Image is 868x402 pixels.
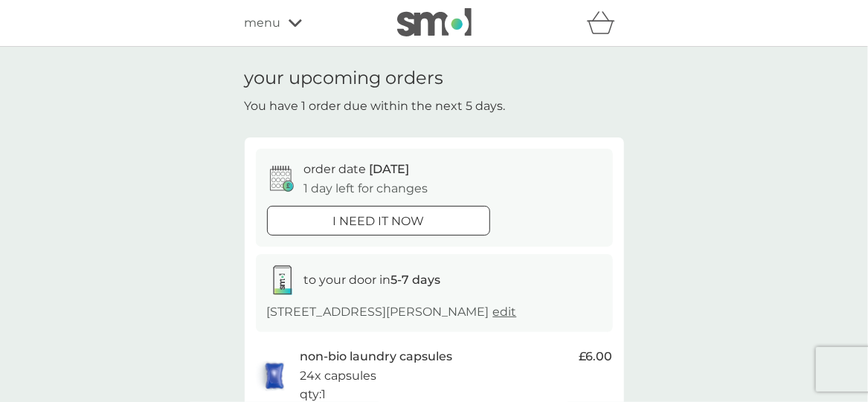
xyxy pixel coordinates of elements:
p: 1 day left for changes [304,179,428,198]
span: [DATE] [370,162,410,176]
span: to your door in [304,273,441,287]
h1: your upcoming orders [245,68,444,89]
strong: 5-7 days [391,273,441,287]
button: i need it now [267,206,490,236]
p: i need it now [332,212,424,231]
span: menu [245,13,281,33]
p: non-bio laundry capsules [300,347,453,366]
p: [STREET_ADDRESS][PERSON_NAME] [267,302,517,322]
img: smol [397,8,472,36]
p: You have 1 order due within the next 5 days. [245,97,506,116]
a: edit [493,305,517,319]
div: basket [587,8,624,38]
p: 24x capsules [300,366,377,386]
span: £6.00 [579,347,613,366]
p: order date [304,160,410,179]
